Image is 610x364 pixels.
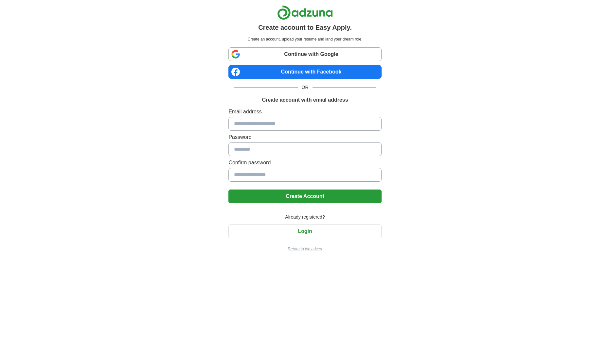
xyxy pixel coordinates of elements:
label: Password [228,133,381,141]
span: Already registered? [281,214,329,221]
button: Create Account [228,190,381,203]
label: Email address [228,108,381,116]
label: Confirm password [228,159,381,167]
h1: Create account with email address [262,96,348,104]
h1: Create account to Easy Apply. [258,23,352,32]
span: OR [298,84,313,91]
a: Login [228,228,381,234]
a: Continue with Google [228,47,381,61]
button: Login [228,224,381,238]
a: Return to job advert [228,246,381,252]
a: Continue with Facebook [228,65,381,79]
img: Adzuna logo [277,5,333,20]
p: Create an account, upload your resume and land your dream role. [230,36,380,42]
